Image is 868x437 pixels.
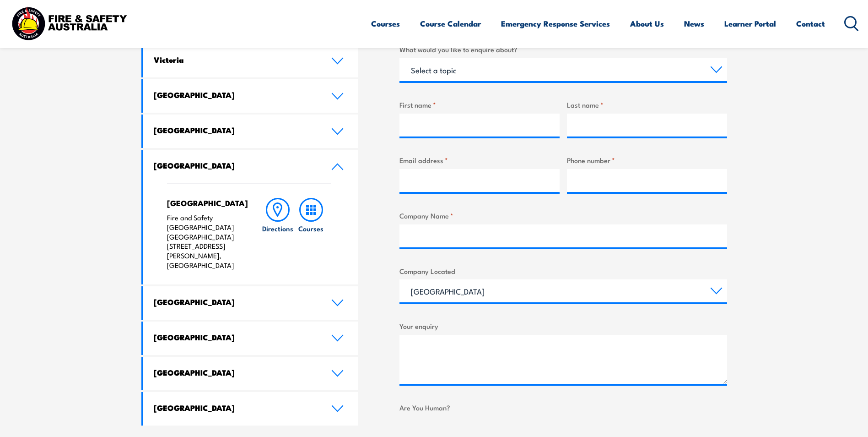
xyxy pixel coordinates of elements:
h4: [GEOGRAPHIC_DATA] [154,90,318,100]
label: Last name [567,99,727,110]
h4: [GEOGRAPHIC_DATA] [154,367,318,377]
a: [GEOGRAPHIC_DATA] [143,286,358,320]
a: [GEOGRAPHIC_DATA] [143,79,358,113]
label: What would you like to enquire about? [399,44,727,55]
a: [GEOGRAPHIC_DATA] [143,357,358,390]
a: [GEOGRAPHIC_DATA] [143,392,358,426]
a: Course Calendar [420,11,481,36]
h4: [GEOGRAPHIC_DATA] [154,160,318,170]
h6: Courses [298,224,323,233]
a: [GEOGRAPHIC_DATA] [143,322,358,355]
label: Are You Human? [399,402,727,413]
a: Contact [796,11,825,36]
h4: [GEOGRAPHIC_DATA] [167,198,243,208]
h4: [GEOGRAPHIC_DATA] [154,125,318,135]
a: [GEOGRAPHIC_DATA] [143,150,358,183]
label: Email address [399,155,560,165]
a: News [684,11,704,36]
a: [GEOGRAPHIC_DATA] [143,115,358,148]
a: About Us [630,11,664,36]
a: Victoria [143,44,358,77]
h4: Victoria [154,55,318,65]
label: Company Located [399,266,727,276]
label: Phone number [567,155,727,165]
p: Fire and Safety [GEOGRAPHIC_DATA] [GEOGRAPHIC_DATA] [STREET_ADDRESS][PERSON_NAME], [GEOGRAPHIC_DATA] [167,213,243,270]
a: Learner Portal [724,11,776,36]
a: Emergency Response Services [501,11,610,36]
label: Company Name [399,210,727,221]
a: Directions [261,198,294,270]
h4: [GEOGRAPHIC_DATA] [154,403,318,413]
a: Courses [371,11,400,36]
label: Your enquiry [399,321,727,331]
label: First name [399,99,560,110]
h4: [GEOGRAPHIC_DATA] [154,297,318,307]
h6: Directions [262,224,293,233]
a: Courses [295,198,328,270]
h4: [GEOGRAPHIC_DATA] [154,332,318,342]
